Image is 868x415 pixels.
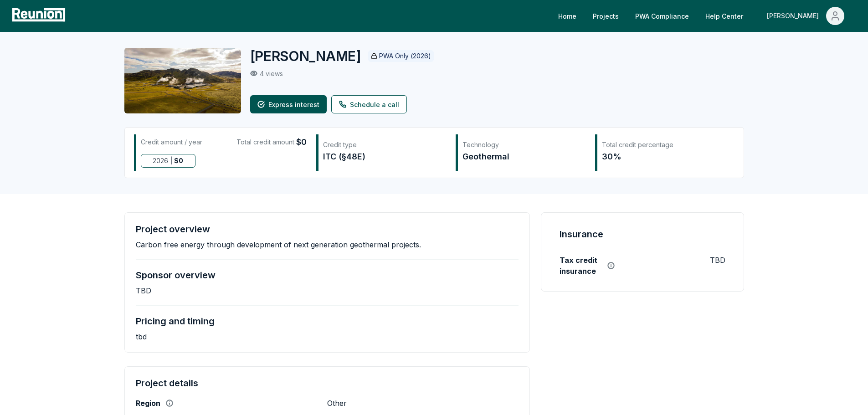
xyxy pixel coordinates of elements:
[136,332,147,341] p: tbd
[560,227,603,241] h4: Insurance
[136,286,151,295] p: TBD
[327,399,347,408] p: Other
[560,255,602,277] label: Tax credit insurance
[551,7,859,25] nav: Main
[323,150,446,163] div: ITC (§48E)
[236,136,307,149] div: Total credit amount
[586,7,626,25] a: Projects
[141,136,202,149] div: Credit amount / year
[136,240,421,249] p: Carbon free energy through development of next generation geothermal projects.
[698,7,750,25] a: Help Center
[462,150,586,163] div: Geothermal
[602,140,725,149] div: Total credit percentage
[153,154,168,167] span: 2026
[379,51,431,61] p: PWA Only (2026)
[260,70,283,77] p: 4 views
[250,48,361,64] h2: [PERSON_NAME]
[124,48,241,113] img: Blanford
[760,7,852,25] button: [PERSON_NAME]
[136,270,216,281] h4: Sponsor overview
[296,136,307,149] span: $0
[250,95,327,113] button: Express interest
[710,255,725,266] p: TBD
[602,150,725,163] div: 30%
[331,95,407,113] a: Schedule a call
[136,316,215,327] h4: Pricing and timing
[767,7,822,25] div: [PERSON_NAME]
[136,378,519,389] h4: Project details
[462,140,586,149] div: Technology
[136,224,210,235] h4: Project overview
[170,154,172,167] span: |
[136,399,160,408] label: Region
[323,140,446,149] div: Credit type
[551,7,584,25] a: Home
[628,7,696,25] a: PWA Compliance
[174,154,183,167] span: $ 0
